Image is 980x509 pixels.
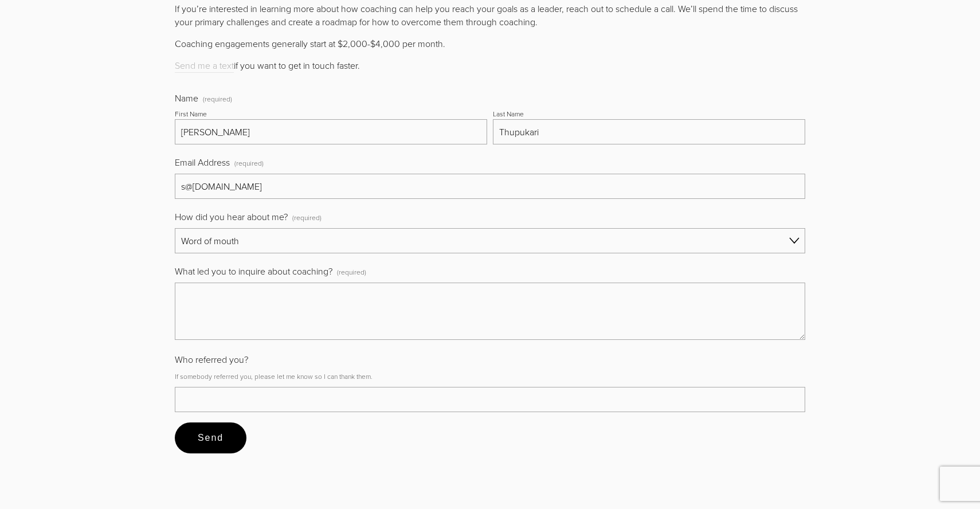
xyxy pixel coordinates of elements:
[175,59,805,72] p: if you want to get in touch faster.
[175,156,230,169] span: Email Address
[175,210,288,223] span: How did you hear about me?
[493,109,524,119] div: Last Name
[175,59,234,73] a: Send me a text
[203,96,232,103] span: (required)
[234,155,264,171] span: (required)
[175,2,805,28] p: If you’re interested in learning more about how coaching can help you reach your goals as a leade...
[337,264,366,280] span: (required)
[175,228,805,253] select: How did you hear about me?
[175,92,198,104] span: Name
[175,109,207,119] div: First Name
[175,353,248,366] span: Who referred you?
[198,433,224,443] span: Send
[292,209,322,226] span: (required)
[175,37,805,50] p: Coaching engagements generally start at $2,000-$4,000 per month.
[175,265,332,277] span: What led you to inquire about coaching?
[175,422,246,453] button: SendSend
[175,368,805,385] p: If somebody referred you, please let me know so I can thank them.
